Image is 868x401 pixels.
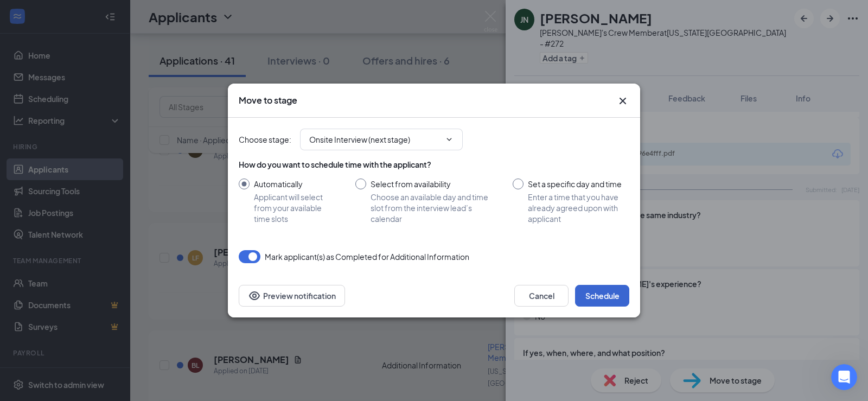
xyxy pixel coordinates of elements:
[616,94,629,107] button: Close
[239,159,629,170] div: How do you want to schedule time with the applicant?
[265,250,469,263] span: Mark applicant(s) as Completed for Additional Information
[514,285,569,307] button: Cancel
[239,285,345,307] button: Preview notificationEye
[239,133,291,145] span: Choose stage :
[575,285,629,307] button: Schedule
[239,94,297,106] h3: Move to stage
[248,289,261,302] svg: Eye
[445,135,454,144] svg: ChevronDown
[831,364,857,390] iframe: Intercom live chat
[616,94,629,107] svg: Cross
